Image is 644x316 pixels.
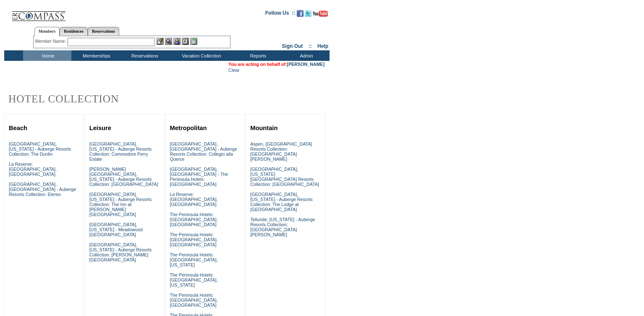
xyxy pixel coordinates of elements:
[170,212,218,227] a: The Peninsula Hotels: [GEOGRAPHIC_DATA], [GEOGRAPHIC_DATA]
[228,62,325,67] span: You are acting on behalf of:
[4,13,11,13] img: i.gif
[8,93,325,105] h2: Hotel Collection
[250,141,312,162] a: Aspen, [GEOGRAPHIC_DATA] Resorts Collection: [GEOGRAPHIC_DATA][PERSON_NAME]
[190,38,197,45] img: b_calculator.gif
[9,125,27,131] a: Beach
[305,13,312,18] a: Follow us on Twitter
[35,38,68,45] div: Member Name:
[9,182,76,197] a: [GEOGRAPHIC_DATA], [GEOGRAPHIC_DATA] - Auberge Resorts Collection: Etereo
[170,272,218,287] a: The Peninsula Hotels: [GEOGRAPHIC_DATA], [US_STATE]
[317,43,328,49] a: Help
[11,4,66,21] img: Compass Home
[89,167,158,187] a: [PERSON_NAME][GEOGRAPHIC_DATA], [US_STATE] - Auberge Resorts Collection: [GEOGRAPHIC_DATA]
[120,50,168,61] td: Reservations
[88,27,119,36] a: Reservations
[34,27,60,36] a: Members
[309,43,312,49] span: ::
[9,162,57,177] a: La Reserve: [GEOGRAPHIC_DATA], [GEOGRAPHIC_DATA]
[170,141,237,162] a: [GEOGRAPHIC_DATA], [GEOGRAPHIC_DATA] - Auberge Resorts Collection: Collegio alla Querce
[182,38,189,45] img: Reservations
[89,222,143,237] a: [GEOGRAPHIC_DATA], [US_STATE] - Meadowood [GEOGRAPHIC_DATA]
[233,50,281,61] td: Reports
[228,68,239,73] a: Clear
[157,38,164,45] img: b_edit.gif
[170,192,218,207] a: La Reserve: [GEOGRAPHIC_DATA], [GEOGRAPHIC_DATA]
[250,192,312,212] a: [GEOGRAPHIC_DATA], [US_STATE] - Auberge Resorts Collection: The Lodge at [GEOGRAPHIC_DATA]
[170,167,228,187] a: [GEOGRAPHIC_DATA], [GEOGRAPHIC_DATA] - The Peninsula Hotels: [GEOGRAPHIC_DATA]
[60,27,88,36] a: Residences
[305,10,312,17] img: Follow us on Twitter
[89,141,152,162] a: [GEOGRAPHIC_DATA], [US_STATE] - Auberge Resorts Collection: Commodore Perry Estate
[282,43,303,49] a: Sign Out
[170,252,218,267] a: The Peninsula Hotels: [GEOGRAPHIC_DATA], [US_STATE]
[168,50,233,61] td: Vacation Collection
[170,232,218,247] a: The Peninsula Hotels: [GEOGRAPHIC_DATA], [GEOGRAPHIC_DATA]
[250,167,319,187] a: [GEOGRAPHIC_DATA], [US_STATE][GEOGRAPHIC_DATA] Resorts Collection: [GEOGRAPHIC_DATA]
[265,9,295,19] td: Follow Us ::
[287,62,325,67] a: [PERSON_NAME]
[89,125,111,131] a: Leisure
[165,38,172,45] img: View
[297,13,304,18] a: Become our fan on Facebook
[89,192,152,217] a: [GEOGRAPHIC_DATA], [US_STATE] - Auberge Resorts Collection: The Inn at [PERSON_NAME][GEOGRAPHIC_D...
[170,292,218,308] a: The Peninsula Hotels: [GEOGRAPHIC_DATA], [GEOGRAPHIC_DATA]
[170,125,207,131] a: Metropolitan
[89,242,152,262] a: [GEOGRAPHIC_DATA], [US_STATE] - Auberge Resorts Collection: [PERSON_NAME][GEOGRAPHIC_DATA]
[23,50,71,61] td: Home
[313,10,328,17] img: Subscribe to our YouTube Channel
[313,13,328,18] a: Subscribe to our YouTube Channel
[297,10,304,17] img: Become our fan on Facebook
[281,50,330,61] td: Admin
[71,50,120,61] td: Memberships
[173,38,181,45] img: Impersonate
[250,217,315,237] a: Telluride, [US_STATE] - Auberge Resorts Collection: [GEOGRAPHIC_DATA][PERSON_NAME]
[250,125,277,131] a: Mountain
[9,141,71,157] a: [GEOGRAPHIC_DATA], [US_STATE] - Auberge Resorts Collection: The Dunlin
